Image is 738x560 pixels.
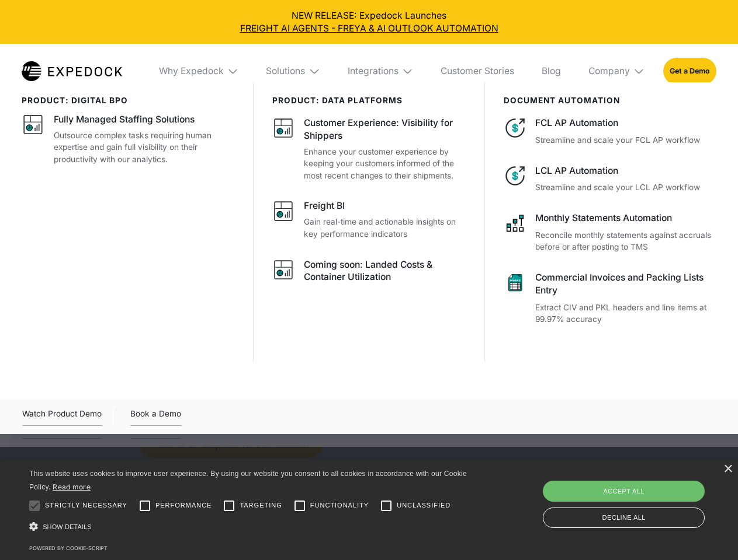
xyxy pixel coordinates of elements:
a: Freight BIGain real-time and actionable insights on key performance indicators [272,199,467,240]
div: Company [588,65,630,77]
span: This website uses cookies to improve user experience. By using our website you consent to all coo... [29,470,467,491]
a: Get a Demo [663,58,716,84]
a: open lightbox [22,407,102,426]
div: FCL AP Automation [535,117,716,129]
p: Outsource complex tasks requiring human expertise and gain full visibility on their productivity ... [54,129,235,166]
div: Fully Managed Staffing Solutions [54,113,195,126]
div: Coming soon: Landed Costs & Container Utilization [304,258,466,284]
a: Book a Demo [130,407,181,426]
span: Functionality [310,501,369,510]
a: Customer Experience: Visibility for ShippersEnhance your customer experience by keeping your cust... [272,117,467,181]
p: Gain real-time and actionable insights on key performance indicators [304,216,466,240]
div: Integrations [348,65,399,77]
a: Commercial Invoices and Packing Lists EntryExtract CIV and PKL headers and line items at 99.97% a... [504,271,716,325]
span: Strictly necessary [45,501,127,510]
div: Solutions [266,65,305,77]
span: Unclassified [397,501,451,510]
span: Show details [43,523,92,530]
a: Read more [53,482,91,491]
a: Monthly Statements AutomationReconcile monthly statements against accruals before or after postin... [504,212,716,253]
div: Monthly Statements Automation [535,212,716,225]
a: LCL AP AutomationStreamline and scale your LCL AP workflow [504,164,716,194]
div: Commercial Invoices and Packing Lists Entry [535,271,716,297]
div: Solutions [257,44,330,99]
div: LCL AP Automation [535,164,716,177]
a: Blog [532,44,570,99]
iframe: Chat Widget [543,434,738,560]
div: NEW RELEASE: Expedock Launches [9,9,729,35]
p: Streamline and scale your LCL AP workflow [535,181,716,194]
a: Powered by cookie-script [29,545,108,551]
div: product: digital bpo [22,96,235,105]
div: Watch Product Demo [22,407,102,426]
div: PRODUCT: data platforms [272,96,467,105]
p: Streamline and scale your FCL AP workflow [535,134,716,146]
p: Enhance your customer experience by keeping your customers informed of the most recent changes to... [304,146,466,182]
span: Performance [155,501,212,510]
div: Why Expedock [159,65,224,77]
div: Show details [29,519,471,535]
a: FCL AP AutomationStreamline and scale your FCL AP workflow [504,117,716,146]
a: Coming soon: Landed Costs & Container Utilization [272,258,467,288]
p: Reconcile monthly statements against accruals before or after posting to TMS [535,229,716,253]
span: Targeting [240,501,282,510]
a: Customer Stories [431,44,523,99]
div: Freight BI [304,199,345,212]
div: Why Expedock [150,44,248,99]
div: Company [579,44,654,99]
a: Fully Managed Staffing SolutionsOutsource complex tasks requiring human expertise and gain full v... [22,113,235,165]
div: Customer Experience: Visibility for Shippers [304,117,466,142]
p: Extract CIV and PKL headers and line items at 99.97% accuracy [535,302,716,325]
div: document automation [504,96,716,105]
div: Integrations [338,44,422,99]
a: FREIGHT AI AGENTS - FREYA & AI OUTLOOK AUTOMATION [9,22,729,35]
